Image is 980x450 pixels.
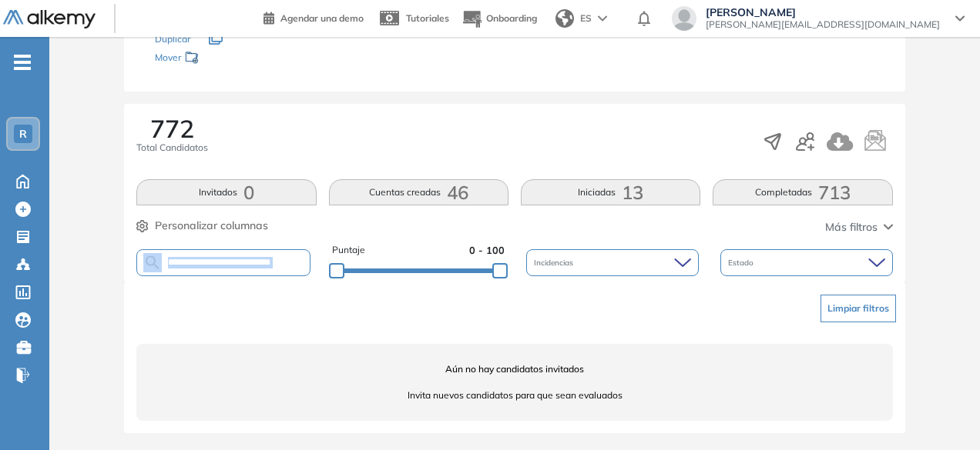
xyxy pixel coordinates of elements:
span: Duplicar [155,33,190,45]
button: Iniciadas13 [521,179,700,205]
span: Puntaje [332,243,365,258]
span: Más filtros [825,219,878,235]
div: Mover [155,45,309,73]
button: Completadas713 [713,179,892,205]
img: Logo [3,10,96,29]
span: [PERSON_NAME][EMAIL_ADDRESS][DOMAIN_NAME] [706,18,940,31]
div: Estado [720,249,893,276]
i: - [14,61,31,64]
button: Cuentas creadas46 [329,179,508,205]
span: 0 - 100 [469,243,505,258]
span: Estado [728,257,757,268]
a: Agendar una demo [263,8,364,26]
button: Invitados0 [136,179,316,205]
img: world [555,9,574,28]
span: Tutoriales [406,12,449,24]
button: Limpiar filtros [821,295,896,322]
span: Agendar una demo [280,12,364,24]
span: ES [580,12,592,25]
div: Incidencias [526,249,699,276]
span: Aún no hay candidatos invitados [136,362,892,376]
span: Incidencias [534,257,576,268]
img: arrow [598,15,607,22]
span: Personalizar columnas [155,218,268,234]
span: R [19,128,27,140]
button: Onboarding [461,2,537,35]
span: Invita nuevos candidatos para que sean evaluados [136,388,892,402]
button: Personalizar columnas [136,218,268,234]
button: Más filtros [825,219,893,235]
img: SEARCH_ALT [143,253,162,272]
span: Total Candidatos [136,141,208,155]
span: 772 [150,116,194,141]
span: Onboarding [486,12,537,24]
span: [PERSON_NAME] [706,6,940,18]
